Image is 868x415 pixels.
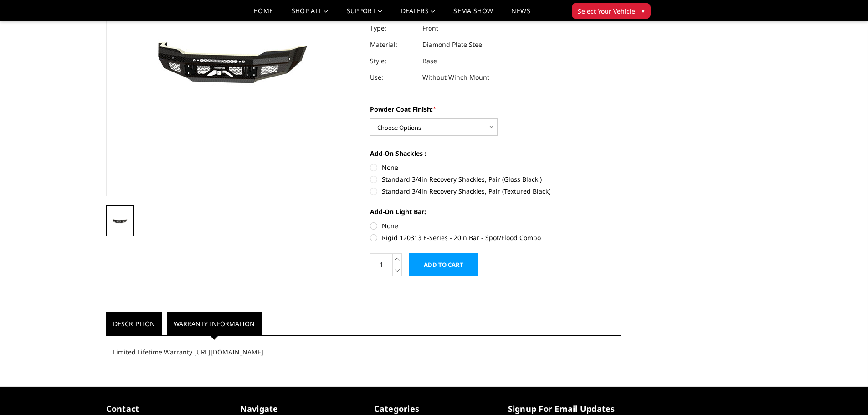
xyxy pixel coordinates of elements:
[508,403,628,415] h5: signup for email updates
[240,403,360,415] h5: Navigate
[370,104,621,114] label: Powder Coat Finish:
[109,215,131,226] img: 2019-2025 Ram 4500-5500 - FT Series - Base Front Bumper
[347,8,383,21] a: Support
[511,8,530,21] a: News
[370,149,621,158] label: Add-On Shackles :
[422,36,484,53] dd: Diamond Plate Steel
[422,69,489,86] dd: Without Winch Mount
[106,403,226,415] h5: contact
[374,403,494,415] h5: Categories
[642,6,645,15] span: ▾
[370,233,621,242] label: Rigid 120313 E-Series - 20in Bar - Spot/Flood Combo
[106,340,622,364] div: Limited Lifetime Warranty [URL][DOMAIN_NAME]
[572,3,651,19] button: Select Your Vehicle
[370,163,621,172] label: None
[370,174,621,184] label: Standard 3/4in Recovery Shackles, Pair (Gloss Black )
[453,8,493,21] a: SEMA Show
[370,53,416,69] dt: Style:
[370,69,416,86] dt: Use:
[578,6,635,16] span: Select Your Vehicle
[370,207,621,216] label: Add-On Light Bar:
[370,36,416,53] dt: Material:
[253,8,273,21] a: Home
[422,20,438,36] dd: Front
[167,312,262,335] a: Warranty Information
[370,186,621,196] label: Standard 3/4in Recovery Shackles, Pair (Textured Black)
[822,371,868,415] iframe: Chat Widget
[401,8,436,21] a: Dealers
[422,53,437,69] dd: Base
[370,221,621,231] label: None
[106,312,162,335] a: Description
[292,8,329,21] a: shop all
[370,20,416,36] dt: Type:
[409,253,478,276] input: Add to Cart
